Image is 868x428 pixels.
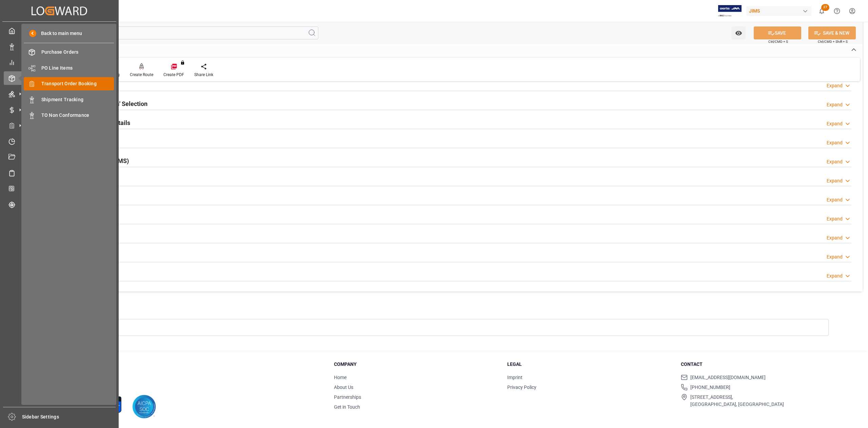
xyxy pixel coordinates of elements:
button: open menu [732,26,746,39]
a: Imprint [507,375,522,380]
div: Expand [827,139,843,146]
a: My Cockpit [4,24,115,37]
p: © 2025 Logward. All rights reserved. [45,376,317,382]
div: Expand [827,196,843,203]
a: Home [334,375,347,380]
a: Partnerships [334,394,361,400]
div: Create Route [130,72,153,78]
a: Document Management [4,150,115,164]
a: Get in Touch [334,404,360,410]
span: [STREET_ADDRESS], [GEOGRAPHIC_DATA], [GEOGRAPHIC_DATA] [690,394,784,408]
a: Tracking Shipment [4,198,115,211]
span: Ctrl/CMD + S [768,39,788,44]
h3: Company [334,361,499,368]
div: Share Link [194,72,213,78]
a: CO2 Calculator [4,182,115,195]
div: JIMS [746,6,811,16]
span: Back to main menu [36,30,82,37]
img: Exertis%20JAM%20-%20Email%20Logo.jpg_1722504956.jpg [718,5,742,17]
div: Expand [827,272,843,280]
a: Transport Order Booking [24,77,114,90]
span: Shipment Tracking [41,96,114,103]
div: Expand [827,82,843,89]
a: About Us [334,385,353,390]
div: Expand [827,158,843,165]
h3: Legal [507,361,672,368]
a: Sailing Schedules [4,166,115,179]
a: PO Line Items [24,61,114,74]
span: 27 [821,4,829,11]
a: Timeslot Management V2 [4,135,115,148]
button: show 27 new notifications [814,3,829,19]
div: Expand [827,215,843,222]
span: TO Non Conformance [41,112,114,119]
a: Data Management [4,40,115,53]
a: Purchase Orders [24,46,114,59]
a: Privacy Policy [507,385,536,390]
span: [EMAIL_ADDRESS][DOMAIN_NAME] [690,374,766,381]
div: Expand [827,234,843,242]
div: Expand [827,101,843,108]
input: Search Fields [31,26,318,39]
span: Ctrl/CMD + Shift + S [818,39,848,44]
img: AICPA SOC [132,395,156,418]
span: Transport Order Booking [41,80,114,87]
div: Expand [827,120,843,127]
button: Help Center [829,3,845,19]
div: Expand [827,253,843,261]
span: Sidebar Settings [22,413,116,421]
div: Expand [827,177,843,184]
h3: Contact [681,361,846,368]
button: JIMS [746,4,814,17]
button: SAVE & NEW [808,26,856,39]
button: SAVE [754,26,801,39]
span: [PHONE_NUMBER] [690,384,730,391]
a: TO Non Conformance [24,109,114,122]
span: Purchase Orders [41,49,114,56]
a: My Reports [4,56,115,69]
p: Version 1.1.132 [45,382,317,389]
a: Shipment Tracking [24,93,114,106]
span: PO Line Items [41,65,114,72]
